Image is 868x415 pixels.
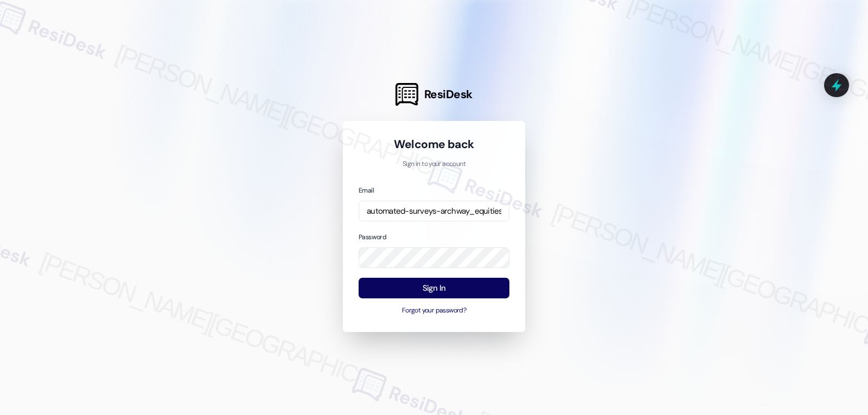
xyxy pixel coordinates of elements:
input: name@example.com [359,201,509,222]
button: Forgot your password? [359,306,509,316]
span: ResiDesk [424,87,473,102]
p: Sign in to your account [359,159,509,169]
h1: Welcome back [359,137,509,152]
label: Email [359,186,374,195]
button: Sign In [359,278,509,299]
img: ResiDesk Logo [395,83,418,106]
label: Password [359,233,386,241]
